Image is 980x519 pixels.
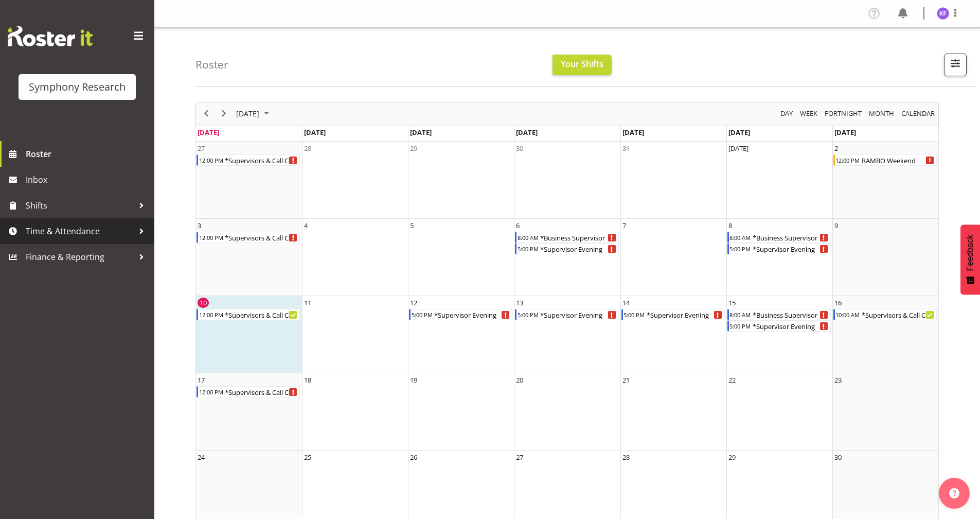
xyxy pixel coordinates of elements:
[621,309,725,320] div: *Supervisor Evening Begin From Thursday, August 14, 2025 at 5:00:00 PM GMT+12:00 Ends At Thursday...
[623,309,646,320] div: 5:00 PM
[516,298,523,308] div: 13
[197,309,300,320] div: *Supervisors & Call Centre Weekend Begin From Sunday, August 10, 2025 at 12:00:00 PM GMT+12:00 En...
[728,143,749,153] div: [DATE]
[833,309,937,320] div: *Supervisors & Call Centre Weekend Begin From Saturday, August 16, 2025 at 10:00:00 AM GMT+12:00 ...
[198,155,224,165] div: 12:00 PM
[834,298,842,308] div: 16
[235,107,260,120] span: [DATE]
[728,375,736,385] div: 22
[304,375,311,385] div: 18
[727,243,831,254] div: *Supervisor Evening Begin From Friday, August 8, 2025 at 5:00:00 PM GMT+12:00 Ends At Friday, Aug...
[861,155,936,165] div: RAMBO Weekend
[726,142,832,219] td: Friday, August 1, 2025
[302,296,408,373] td: Monday, August 11, 2025
[215,103,233,125] div: next period
[411,309,433,320] div: 5:00 PM
[200,107,213,120] button: Previous
[408,373,514,451] td: Tuesday, August 19, 2025
[949,488,959,498] img: help-xxl-2.png
[622,375,630,385] div: 21
[516,220,520,231] div: 6
[620,142,726,219] td: Thursday, July 31, 2025
[861,309,936,320] div: *Supervisors & Call Centre Weekend
[833,154,937,166] div: RAMBO Weekend Begin From Saturday, August 2, 2025 at 12:00:00 PM GMT+12:00 Ends At Saturday, Augu...
[646,309,724,320] div: *Supervisor Evening
[197,154,300,166] div: *Supervisors & Call Centre Weekend Begin From Sunday, July 27, 2025 at 12:00:00 PM GMT+12:00 Ends...
[516,143,523,153] div: 30
[302,142,408,219] td: Monday, July 28, 2025
[198,452,205,462] div: 24
[197,232,300,243] div: *Supervisors & Call Centre Weekend Begin From Sunday, August 3, 2025 at 12:00:00 PM GMT+12:00 End...
[516,375,523,385] div: 20
[561,58,603,70] span: Your Shifts
[516,309,539,320] div: 5:00 PM
[198,143,205,153] div: 27
[834,143,838,153] div: 2
[217,107,231,120] button: Next
[304,452,311,462] div: 25
[727,320,831,332] div: *Supervisor Evening Begin From Friday, August 15, 2025 at 5:00:00 PM GMT+12:00 Ends At Friday, Au...
[728,128,750,137] span: [DATE]
[620,219,726,296] td: Thursday, August 7, 2025
[515,232,618,243] div: *Business Supervisor Begin From Wednesday, August 6, 2025 at 8:00:00 AM GMT+12:00 Ends At Wednesd...
[408,296,514,373] td: Tuesday, August 12, 2025
[26,146,149,162] span: Roster
[198,387,224,397] div: 12:00 PM
[516,452,523,462] div: 27
[304,128,326,137] span: [DATE]
[622,452,630,462] div: 28
[752,244,830,254] div: *Supervisor Evening
[728,298,736,308] div: 15
[834,128,856,137] span: [DATE]
[198,298,209,308] div: 10
[779,107,794,120] span: Day
[728,452,736,462] div: 29
[516,232,539,243] div: 8:00 AM
[798,107,819,120] button: Timeline Week
[622,143,630,153] div: 31
[727,232,831,243] div: *Business Supervisor Begin From Friday, August 8, 2025 at 8:00:00 AM GMT+12:00 Ends At Friday, Au...
[26,223,134,239] span: Time & Attendance
[196,296,302,373] td: Sunday, August 10, 2025
[868,107,895,120] span: Month
[515,309,618,320] div: *Supervisor Evening Begin From Wednesday, August 13, 2025 at 5:00:00 PM GMT+12:00 Ends At Wednesd...
[408,142,514,219] td: Tuesday, July 29, 2025
[198,220,201,231] div: 3
[514,219,620,296] td: Wednesday, August 6, 2025
[515,243,618,254] div: *Supervisor Evening Begin From Wednesday, August 6, 2025 at 5:00:00 PM GMT+12:00 Ends At Wednesda...
[197,386,300,397] div: *Supervisors & Call Centre Weekend Begin From Sunday, August 17, 2025 at 12:00:00 PM GMT+12:00 En...
[622,220,626,231] div: 7
[726,373,832,451] td: Friday, August 22, 2025
[410,452,417,462] div: 26
[233,103,275,125] div: August 2025
[823,107,864,120] button: Fortnight
[834,375,842,385] div: 23
[539,244,618,254] div: *Supervisor Evening
[433,309,512,320] div: *Supervisor Evening
[752,232,830,243] div: *Business Supervisor
[410,143,417,153] div: 29
[26,198,134,213] span: Shifts
[539,309,618,320] div: *Supervisor Evening
[409,309,512,320] div: *Supervisor Evening Begin From Tuesday, August 12, 2025 at 5:00:00 PM GMT+12:00 Ends At Tuesday, ...
[410,375,417,385] div: 19
[26,249,134,265] span: Finance & Reporting
[779,107,795,120] button: Timeline Day
[29,79,126,95] div: Symphony Research
[834,452,842,462] div: 30
[235,107,274,120] button: August 2025
[224,155,299,165] div: *Supervisors & Call Centre Weekend
[304,298,311,308] div: 11
[620,373,726,451] td: Thursday, August 21, 2025
[198,309,224,320] div: 12:00 PM
[514,373,620,451] td: Wednesday, August 20, 2025
[729,232,752,243] div: 8:00 AM
[752,309,830,320] div: *Business Supervisor
[198,375,205,385] div: 17
[729,244,752,254] div: 5:00 PM
[966,235,975,271] span: Feedback
[900,107,937,120] button: Month
[516,244,539,254] div: 5:00 PM
[516,128,538,137] span: [DATE]
[622,298,630,308] div: 14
